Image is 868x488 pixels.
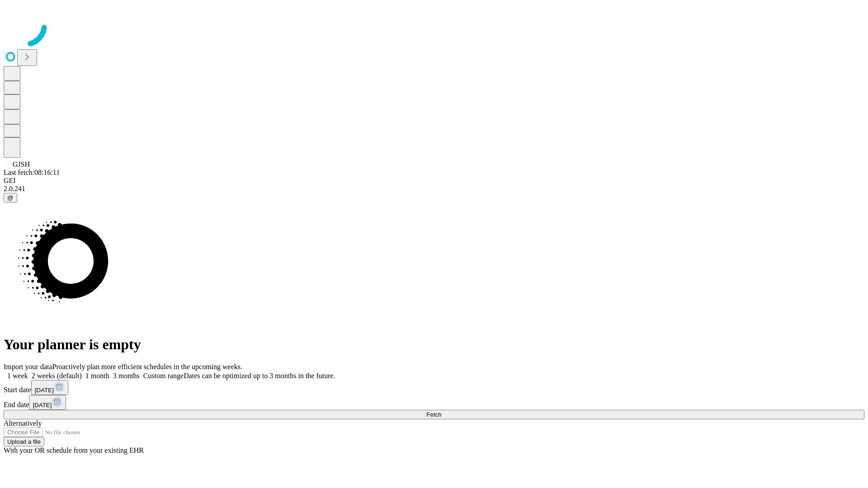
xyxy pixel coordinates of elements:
[184,372,335,380] span: Dates can be optimized up to 3 months in the future.
[4,395,864,410] div: End date
[13,160,30,168] span: GJSH
[4,193,17,202] button: @
[7,372,28,380] span: 1 week
[4,446,144,454] span: With your OR schedule from your existing EHR
[33,402,52,408] span: [DATE]
[7,194,14,201] span: @
[4,169,60,176] span: Last fetch: 08:16:11
[4,419,42,427] span: Alternatively
[31,380,68,395] button: [DATE]
[4,185,864,193] div: 2.0.241
[4,410,864,419] button: Fetch
[4,336,864,353] h1: Your planner is empty
[32,372,82,380] span: 2 weeks (default)
[85,372,109,380] span: 1 month
[52,363,242,371] span: Proactively plan more efficient schedules in the upcoming weeks.
[4,363,52,371] span: Import your data
[4,177,864,185] div: GEI
[143,372,184,380] span: Custom range
[426,411,441,418] span: Fetch
[113,372,140,380] span: 3 months
[4,380,864,395] div: Start date
[35,387,54,394] span: [DATE]
[29,395,66,410] button: [DATE]
[4,437,44,446] button: Upload a file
